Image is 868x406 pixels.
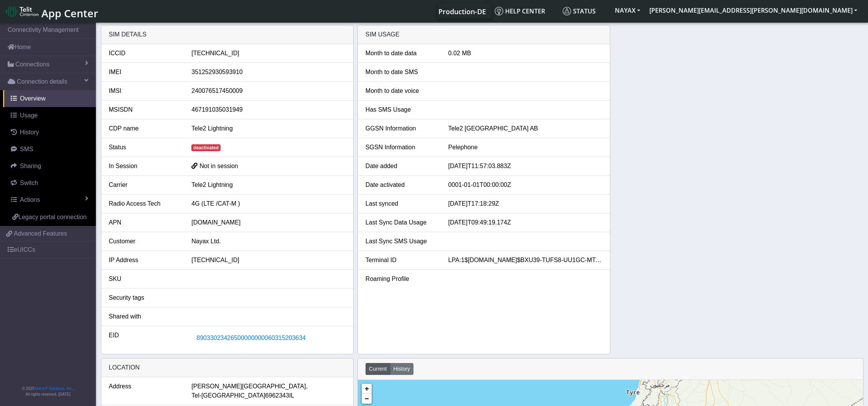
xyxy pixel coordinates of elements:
[103,86,186,96] div: IMSI
[186,49,351,58] div: [TECHNICAL_ID]
[20,163,41,169] span: Sharing
[366,363,390,375] button: Current
[358,25,610,44] div: SIM Usage
[360,256,443,265] div: Terminal ID
[103,312,186,321] div: Shared with
[390,363,414,375] button: History
[191,382,242,391] span: [PERSON_NAME]
[103,124,186,133] div: CDP name
[495,7,545,15] span: Help center
[191,331,311,345] button: 89033023426500000000060315203634
[103,293,186,302] div: Security tags
[492,3,560,19] a: Help center
[6,3,97,20] a: App Center
[360,49,443,58] div: Month to date data
[14,229,67,238] span: Advanced Features
[103,382,186,400] div: Address
[199,163,238,169] span: Not in session
[3,124,96,141] a: History
[103,143,186,152] div: Status
[20,196,40,203] span: Actions
[443,162,608,171] div: [DATE]T11:57:03.883Z
[360,86,443,96] div: Month to date voice
[443,199,608,208] div: [DATE]T17:18:29Z
[360,274,443,284] div: Roaming Profile
[101,25,353,44] div: SIM details
[103,105,186,114] div: MSISDN
[362,394,372,404] a: Zoom out
[186,86,351,96] div: 240076517450009
[35,386,73,391] a: Telit IoT Solutions, Inc.
[101,358,353,377] div: LOCATION
[3,107,96,124] a: Usage
[186,124,351,133] div: Tele2 Lightning
[438,3,486,19] a: Your current platform instance
[17,77,68,86] span: Connection details
[563,7,571,15] img: status.svg
[186,237,351,246] div: Nayax Ltd.
[191,144,221,151] span: deactivated
[103,274,186,284] div: SKU
[103,49,186,58] div: ICCID
[443,218,608,227] div: [DATE]T09:49:19.174Z
[20,180,38,186] span: Switch
[360,143,443,152] div: SGSN Information
[186,68,351,77] div: 351252930593910
[103,162,186,171] div: In Session
[563,7,596,15] span: Status
[265,391,289,400] span: 6962343
[186,199,351,208] div: 4G (LTE /CAT-M )
[3,158,96,175] a: Sharing
[360,199,443,208] div: Last synced
[20,129,39,135] span: History
[560,3,610,19] a: Status
[610,3,645,17] button: NAYAX
[443,180,608,190] div: 0001-01-01T00:00:00Z
[20,95,46,102] span: Overview
[191,391,265,400] span: Tel-[GEOGRAPHIC_DATA]
[186,218,351,227] div: [DOMAIN_NAME]
[438,7,486,16] span: Production-DE
[186,105,351,114] div: 467191035031949
[360,124,443,133] div: GGSN Information
[41,6,98,20] span: App Center
[360,218,443,227] div: Last Sync Data Usage
[103,237,186,246] div: Customer
[360,237,443,246] div: Last Sync SMS Usage
[18,214,87,220] span: Legacy portal connection
[360,105,443,114] div: Has SMS Usage
[20,112,38,119] span: Usage
[443,124,608,133] div: Tele2 [GEOGRAPHIC_DATA] AB
[196,335,306,341] span: 89033023426500000000060315203634
[20,146,33,152] span: SMS
[360,180,443,190] div: Date activated
[103,199,186,208] div: Radio Access Tech
[6,5,38,18] img: logo-telit-cinterion-gw-new.png
[645,3,862,17] button: [PERSON_NAME][EMAIL_ADDRESS][PERSON_NAME][DOMAIN_NAME]
[443,143,608,152] div: Pelephone
[103,218,186,227] div: APN
[15,60,49,69] span: Connections
[103,331,186,345] div: EID
[186,180,351,190] div: Tele2 Lightning
[3,141,96,158] a: SMS
[242,382,308,391] span: [GEOGRAPHIC_DATA],
[360,162,443,171] div: Date added
[3,191,96,208] a: Actions
[360,68,443,77] div: Month to date SMS
[186,256,351,265] div: [TECHNICAL_ID]
[103,68,186,77] div: IMEI
[3,175,96,191] a: Switch
[103,180,186,190] div: Carrier
[443,49,608,58] div: 0.02 MB
[362,384,372,394] a: Zoom in
[289,391,294,400] span: IL
[103,256,186,265] div: IP Address
[495,7,503,15] img: knowledge.svg
[3,90,96,107] a: Overview
[443,256,608,265] div: LPA:1$[DOMAIN_NAME]$BXU39-TUFS8-UU1GC-MTA5A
